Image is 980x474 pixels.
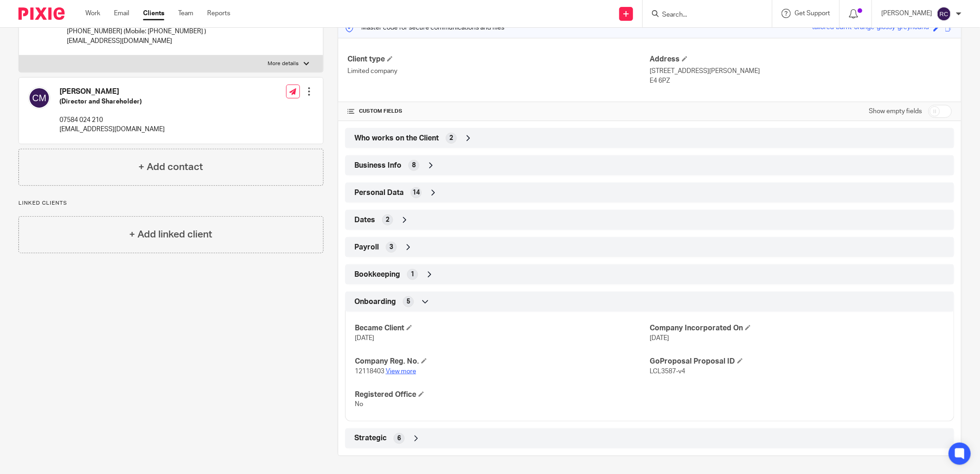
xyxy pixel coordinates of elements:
span: 2 [449,134,453,143]
p: E4 6PZ [650,76,952,85]
h4: Client type [347,55,650,64]
span: Bookkeeping [354,270,400,280]
span: Who works on the Client [354,134,439,143]
h4: Became Client [355,323,650,333]
img: svg%3E [937,6,951,21]
a: Clients [143,9,164,18]
h4: + Add contact [138,160,203,174]
h4: GoProposal Proposal ID [650,357,944,366]
h4: Address [650,55,952,64]
span: Strategic [354,433,387,443]
img: svg%3E [28,87,50,109]
a: View more [386,368,416,375]
div: tailored-burnt-orange-glossy-greyhound [812,23,929,33]
input: Search [661,11,744,19]
span: 14 [412,188,420,197]
span: Business Info [354,161,401,170]
p: [EMAIL_ADDRESS][DOMAIN_NAME] [67,36,206,46]
a: Email [114,9,129,18]
span: Payroll [354,243,379,252]
span: 12118403 [355,368,384,375]
span: [DATE] [355,335,374,341]
span: 8 [412,161,416,170]
h4: Company Reg. No. [355,357,650,366]
span: Personal Data [354,188,404,198]
span: [DATE] [650,335,669,341]
h4: CUSTOM FIELDS [347,108,650,115]
span: Dates [354,215,375,225]
a: Work [85,9,100,18]
span: 2 [386,215,389,225]
h4: Registered Office [355,390,650,400]
p: [PHONE_NUMBER] (Mobile: [PHONE_NUMBER] ) [67,27,206,36]
p: [STREET_ADDRESS][PERSON_NAME] [650,67,952,76]
img: Pixie [18,7,65,20]
span: 1 [411,270,414,279]
h4: [PERSON_NAME] [60,87,165,97]
p: More details [268,60,299,67]
span: 3 [389,243,393,252]
p: Master code for secure communications and files [345,23,504,32]
h5: (Director and Shareholder) [60,97,165,106]
p: Limited company [347,67,650,76]
p: 07584 024 210 [60,115,165,125]
p: Linked clients [18,200,323,207]
span: Onboarding [354,297,396,307]
p: [EMAIL_ADDRESS][DOMAIN_NAME] [60,125,165,134]
h4: + Add linked client [129,227,212,242]
span: No [355,401,363,407]
span: Get Support [795,10,830,17]
a: Reports [207,9,230,18]
a: Team [178,9,193,18]
span: 5 [406,297,410,306]
h4: Company Incorporated On [650,323,944,333]
label: Show empty fields [869,107,922,116]
span: 6 [397,434,401,443]
span: LCL3587-v4 [650,368,685,375]
p: [PERSON_NAME] [881,9,932,18]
